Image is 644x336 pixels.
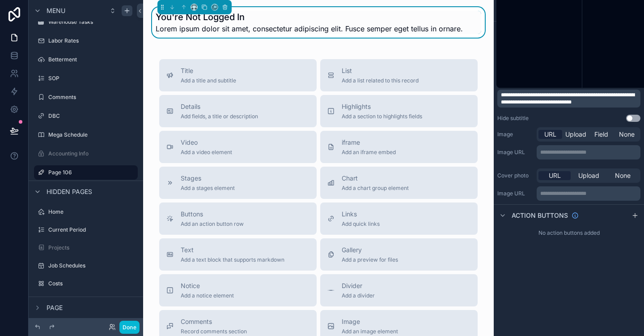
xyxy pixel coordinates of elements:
button: StagesAdd a stages element [159,167,317,199]
span: Add a text block that supports markdown [181,256,284,263]
span: Video [181,138,232,147]
span: Upload [578,171,599,180]
span: Details [181,102,258,111]
span: Image [342,317,398,326]
a: SOP [34,71,138,86]
label: Comments [48,94,136,101]
span: URL [544,130,556,139]
label: Cover photo [497,172,533,179]
a: Warehouse Tasks [34,15,138,29]
label: Page 106 [48,169,132,176]
span: Add a preview for files [342,256,398,263]
span: Hidden pages [47,187,92,196]
label: SOP [48,75,136,82]
button: DividerAdd a divider [320,274,478,306]
label: Mega Schedule [48,131,136,138]
button: TitleAdd a title and subtitle [159,59,317,91]
span: Divider [342,281,375,290]
a: Page 106 [34,165,138,180]
label: Accounting Info [48,150,136,157]
button: VideoAdd a video element [159,131,317,163]
button: HighlightsAdd a section to highlights fields [320,95,478,127]
span: Add quick links [342,220,380,228]
span: Menu [47,6,65,15]
a: Orders [34,294,138,309]
span: Comments [181,317,247,326]
a: Comments [34,90,138,104]
button: TextAdd a text block that supports markdown [159,238,317,271]
span: Add a chart group element [342,185,409,192]
span: iframe [342,138,396,147]
button: Done [119,321,140,334]
div: scrollable content [537,186,640,201]
label: Costs [48,280,136,287]
span: Title [181,66,236,75]
a: Costs [34,276,138,291]
a: Projects [34,241,138,255]
span: Add a divider [342,292,375,299]
a: Job Schedules [34,258,138,273]
span: Action buttons [512,211,568,220]
span: Add a notice element [181,292,234,299]
span: Record comments section [181,328,247,335]
a: Labor Rates [34,34,138,48]
button: ChartAdd a chart group element [320,167,478,199]
span: Add an image element [342,328,398,335]
label: Betterment [48,56,136,63]
span: Add a section to highlights fields [342,113,422,120]
label: Job Schedules [48,262,136,269]
span: Add an iframe embed [342,149,396,156]
span: None [619,130,635,139]
label: Warehouse Tasks [48,18,136,26]
span: Stages [181,174,235,183]
label: Image [497,131,533,138]
span: Notice [181,281,234,290]
span: None [615,171,631,180]
h1: You're Not Logged In [156,11,463,23]
label: Current Period [48,226,136,233]
span: URL [549,171,561,180]
a: Home [34,205,138,219]
label: Projects [48,244,136,251]
span: Buttons [181,210,244,219]
label: DBC [48,112,136,120]
div: scrollable content [497,90,640,108]
button: NoticeAdd a notice element [159,274,317,306]
label: Image URL [497,190,533,197]
label: Image URL [497,149,533,156]
span: Upload [565,130,586,139]
span: List [342,66,419,75]
button: iframeAdd an iframe embed [320,131,478,163]
span: Add an action button row [181,220,244,228]
button: GalleryAdd a preview for files [320,238,478,271]
div: No action buttons added [494,226,644,240]
span: Chart [342,174,409,183]
label: Labor Rates [48,37,136,44]
span: Links [342,210,380,219]
button: LinksAdd quick links [320,202,478,235]
span: Add a title and subtitle [181,77,236,84]
a: Current Period [34,223,138,237]
span: Text [181,246,284,254]
label: Hide subtitle [497,115,529,122]
span: Gallery [342,246,398,254]
span: Page [47,303,63,312]
span: Add fields, a title or description [181,113,258,120]
span: Lorem ipsum dolor sit amet, consectetur adipiscing elit. Fusce semper eget tellus in ornare. [156,23,463,34]
a: Mega Schedule [34,128,138,142]
button: ListAdd a list related to this record [320,59,478,91]
span: Add a stages element [181,185,235,192]
span: Field [594,130,608,139]
span: Add a list related to this record [342,77,419,84]
button: ButtonsAdd an action button row [159,202,317,235]
div: scrollable content [537,145,640,159]
span: Add a video element [181,149,232,156]
a: Accounting Info [34,146,138,161]
span: Highlights [342,102,422,111]
label: Home [48,208,136,215]
button: DetailsAdd fields, a title or description [159,95,317,127]
a: Betterment [34,52,138,67]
